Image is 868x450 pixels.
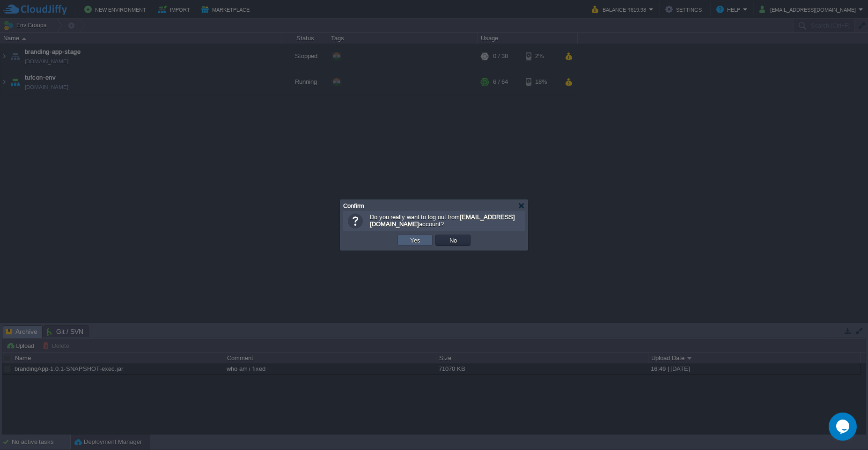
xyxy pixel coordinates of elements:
span: Confirm [343,202,364,209]
span: Do you really want to log out from account? [370,214,515,228]
button: No [447,236,460,244]
b: [EMAIL_ADDRESS][DOMAIN_NAME] [370,214,515,228]
button: Yes [407,236,423,244]
iframe: chat widget [829,413,859,441]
